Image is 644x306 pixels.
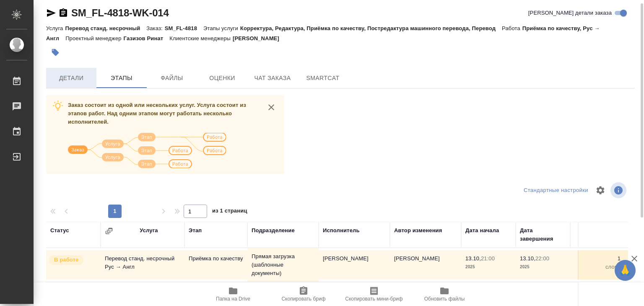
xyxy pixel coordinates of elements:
p: [PERSON_NAME] [233,35,286,41]
div: Дата начала [465,226,499,235]
span: Посмотреть информацию [610,182,628,198]
p: Услуга [46,25,65,31]
span: Файлы [152,73,192,83]
p: В работе [54,256,78,264]
td: Прямая загрузка (шаблонные документы) [247,248,319,282]
span: SmartCat [303,73,343,83]
p: 1 [574,254,621,263]
span: Скопировать бриф [281,296,325,302]
button: Обновить файлы [409,283,480,306]
p: Перевод станд. несрочный [65,25,146,31]
p: SM_FL-4818 [165,25,203,31]
span: Заказ состоит из одной или нескольких услуг. Услуга состоит из этапов работ. Над одним этапом мог... [68,102,246,125]
span: из 1 страниц [212,206,247,218]
span: Оценки [202,73,242,83]
div: Автор изменения [394,226,442,235]
div: Статус [50,226,69,235]
p: 13.10, [520,255,535,262]
button: Сгруппировать [105,227,113,235]
p: Этапы услуги [203,25,240,31]
span: Скопировать мини-бриф [345,296,402,302]
div: Дата завершения [520,226,566,243]
p: 2025 [520,263,566,271]
span: [PERSON_NAME] детали заказа [528,9,612,17]
p: 21:00 [481,255,495,262]
button: Скопировать бриф [268,283,339,306]
div: Подразделение [252,226,295,235]
button: Скопировать ссылку для ЯМессенджера [46,8,56,18]
button: Папка на Drive [198,283,268,306]
button: Скопировать мини-бриф [339,283,409,306]
span: Этапы [101,73,142,83]
p: Клиентские менеджеры [169,35,233,41]
button: Добавить тэг [46,43,65,62]
p: 2025 [465,263,512,271]
span: 🙏 [618,262,632,279]
p: 22:00 [535,255,549,262]
span: Детали [51,73,91,83]
div: Исполнитель [323,226,360,235]
button: close [265,101,278,114]
td: Перевод станд. несрочный Рус → Англ [101,250,184,280]
p: Газизов Ринат [124,35,170,41]
button: 🙏 [615,260,636,281]
p: Корректура, Редактура, Приёмка по качеству, Постредактура машинного перевода, Перевод [240,25,502,31]
p: слово [574,263,621,271]
span: Папка на Drive [216,296,250,302]
a: SM_FL-4818-WK-014 [71,7,169,18]
td: [PERSON_NAME] [319,250,390,280]
span: Обновить файлы [424,296,465,302]
p: Приёмка по качеству [189,254,243,263]
div: Этап [189,226,202,235]
div: split button [522,184,590,197]
td: [PERSON_NAME] [390,250,461,280]
span: Чат заказа [252,73,293,83]
button: Скопировать ссылку [58,8,68,18]
p: Работа [502,25,522,31]
div: Услуга [140,226,158,235]
p: 13.10, [465,255,481,262]
span: Настроить таблицу [590,180,610,200]
p: Проектный менеджер [65,35,123,41]
p: Заказ: [146,25,164,31]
